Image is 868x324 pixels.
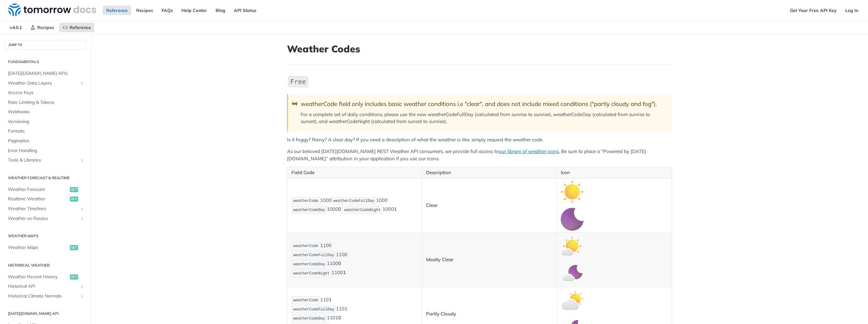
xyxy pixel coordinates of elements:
a: Historical Climate NormalsShow subpages for Historical Climate Normals [5,292,86,301]
span: [DATE][DOMAIN_NAME] APIs [8,70,85,77]
a: Webhooks [5,107,86,117]
strong: 0 [338,315,341,321]
p: Description [426,169,552,176]
p: As our beloved [DATE][DOMAIN_NAME] REST Weather API consumers, we provide full access to . Be sur... [287,148,672,162]
p: For a complete set of daily conditions, please use the new weatherCodeFullDay (calculated from su... [301,111,666,125]
span: Weather on Routes [8,215,78,222]
a: Weather Data LayersShow subpages for Weather Data Layers [5,79,86,88]
strong: 0 [338,261,341,267]
p: Icon [561,169,668,176]
a: Recipes [27,23,58,32]
h2: Fundamentals [5,59,86,65]
p: Field Code [291,169,418,176]
h2: [DATE][DOMAIN_NAME] API [5,311,86,316]
code: weatherCodeDay [291,206,327,214]
code: weatherCodeDay [291,315,327,322]
span: Pagination [8,138,85,144]
a: API Status [230,6,260,15]
strong: Mostly Clear [426,256,454,262]
code: weatherCodeDay [291,260,327,268]
span: v4.0.1 [6,23,25,32]
span: Versioning [8,119,85,125]
button: Show subpages for Tools & Libraries [80,158,85,163]
h2: Weather Forecast & realtime [5,175,86,181]
a: Realtime Weatherget [5,194,86,204]
strong: 1 [343,270,346,276]
span: Expand image [561,297,584,303]
span: Expand image [561,243,584,249]
button: Show subpages for Historical API [80,284,85,289]
span: Reference [70,25,91,30]
a: Help Center [178,6,211,15]
a: Pagination [5,136,86,146]
span: Expand image [561,216,584,222]
a: Reference [59,23,95,32]
strong: Clear [426,202,438,208]
span: 🚧 [292,100,298,108]
a: Get Your Free API Key [786,6,840,15]
span: Weather Maps [8,244,68,251]
a: Tools & LibrariesShow subpages for Tools & Libraries [5,156,86,165]
code: weatherCodeFullDay [291,251,336,259]
a: Blog [212,6,229,15]
span: Error Handling [8,148,85,154]
button: Show subpages for Weather Data Layers [80,81,85,86]
p: Is it foggy? Rainy? A clear day? If you need a description of what the weather is like, simply re... [287,136,672,144]
span: Rate Limiting & Tokens [8,99,85,106]
span: Expand image [561,270,584,276]
span: Recipes [37,25,54,30]
a: Weather Mapsget [5,243,86,252]
span: Access Keys [8,90,85,96]
strong: Partly Cloudy [426,311,456,317]
a: Weather Recent Historyget [5,272,86,282]
a: FAQs [158,6,176,15]
code: weatherCodeFullDay [332,197,376,205]
code: weatherCodeFullDay [291,306,336,314]
a: Versioning [5,117,86,127]
a: Reference [103,6,131,15]
a: Weather TimelinesShow subpages for Weather Timelines [5,204,86,214]
button: JUMP TO [5,40,86,50]
span: Webhooks [8,109,85,115]
a: Historical APIShow subpages for Historical API [5,282,86,291]
span: get [70,187,78,192]
img: mostly_clear_night [561,262,584,285]
h2: Weather Maps [5,233,86,239]
span: Expand image [561,188,584,194]
button: Show subpages for Historical Climate Normals [80,294,85,299]
a: Weather on RoutesShow subpages for Weather on Routes [5,214,86,223]
h2: Historical Weather [5,262,86,268]
a: Log In [842,6,862,15]
span: Historical Climate Normals [8,293,78,299]
img: Tomorrow.io Weather API Docs [8,3,96,16]
img: mostly_clear_day [561,235,584,257]
button: Show subpages for Weather on Routes [80,216,85,221]
div: weatherCode field only includes basic weather conditions i.e "clear", and does not include mixed ... [301,100,666,108]
span: Weather Recent History [8,274,68,280]
code: weatherCodeNight [342,206,382,214]
strong: 1 [394,206,397,212]
img: clear_night [561,208,584,231]
span: Weather Data Layers [8,80,78,86]
a: Weather Forecastget [5,185,86,194]
a: Access Keys [5,88,86,97]
p: 1100 1100 1100 1100 [291,242,418,278]
a: Recipes [133,6,156,15]
button: Show subpages for Weather Timelines [80,206,85,211]
img: partly_cloudy_day [561,289,584,312]
span: Realtime Weather [8,196,68,202]
span: get [70,274,78,280]
a: [DATE][DOMAIN_NAME] APIs [5,69,86,78]
code: weatherCode [291,197,320,205]
code: weatherCode [291,242,320,250]
span: Weather Timelines [8,206,78,212]
img: clear_day [561,180,584,203]
span: Historical API [8,283,78,290]
span: Formats [8,128,85,134]
a: Rate Limiting & Tokens [5,98,86,107]
p: 1000 1000 1000 1000 [291,197,418,215]
span: Tools & Libraries [8,157,78,163]
h1: Weather Codes [287,43,672,55]
span: get [70,197,78,202]
a: Formats [5,127,86,136]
